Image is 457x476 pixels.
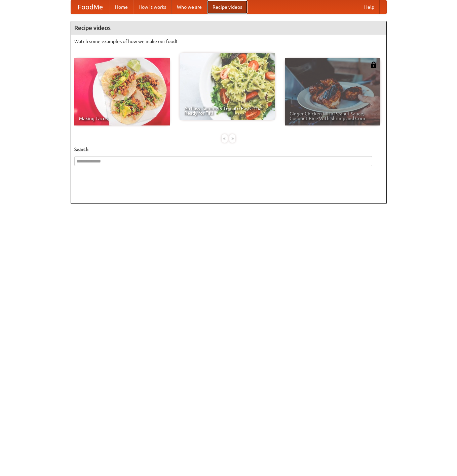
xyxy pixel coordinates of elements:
img: 483408.png [370,62,377,68]
span: Making Tacos [79,116,165,121]
div: » [229,134,235,143]
a: Recipe videos [207,0,247,14]
a: Making Tacos [74,58,170,125]
a: FoodMe [71,0,110,14]
p: Watch some examples of how we make our food! [74,38,383,45]
span: An Easy, Summery Tomato Pasta That's Ready for Fall [184,106,270,115]
a: Who we are [172,0,207,14]
a: An Easy, Summery Tomato Pasta That's Ready for Fall [180,53,275,120]
h4: Recipe videos [71,21,386,35]
a: Home [110,0,133,14]
h5: Search [74,146,383,153]
div: « [222,134,228,143]
a: Help [359,0,380,14]
a: How it works [133,0,172,14]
